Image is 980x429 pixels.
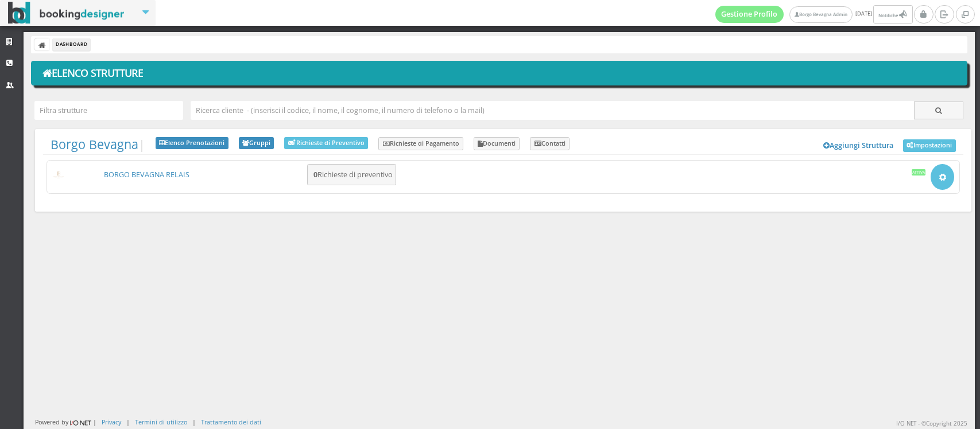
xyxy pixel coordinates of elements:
div: | [126,418,130,426]
h1: Elenco Strutture [39,64,960,83]
input: Filtra strutture [34,101,183,120]
a: BORGO BEVAGNA RELAIS [104,170,189,180]
a: Richieste di Preventivo [284,137,368,149]
div: | [192,418,196,426]
img: ionet_small_logo.png [68,418,93,427]
a: Contatti [530,137,570,151]
button: Notifiche [873,5,912,24]
a: Elenco Prenotazioni [156,137,228,150]
a: Documenti [474,137,520,151]
a: Gestione Profilo [715,6,784,23]
div: Attiva [912,169,926,175]
button: 0Richieste di preventivo [307,164,396,185]
a: Gruppi [239,137,274,150]
a: Richieste di Pagamento [378,137,463,151]
img: 51bacd86f2fc11ed906d06074585c59a_max100.png [52,171,65,178]
h5: Richieste di preventivo [310,170,393,179]
a: Trattamento dei dati [201,418,261,426]
span: [DATE] [715,5,915,24]
a: Borgo Bevagna [51,136,138,153]
input: Ricerca cliente - (inserisci il codice, il nome, il cognome, il numero di telefono o la mail) [191,101,914,120]
li: Dashboard [53,38,90,51]
img: BookingDesigner.com [8,2,125,24]
a: Impostazioni [903,139,956,152]
a: Borgo Bevagna Admin [789,6,853,23]
a: Privacy [102,418,121,426]
b: 0 [313,170,317,180]
a: Termini di utilizzo [135,418,187,426]
span: | [51,137,145,152]
div: Powered by | [35,418,96,427]
a: Aggiungi Struttura [818,137,900,154]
